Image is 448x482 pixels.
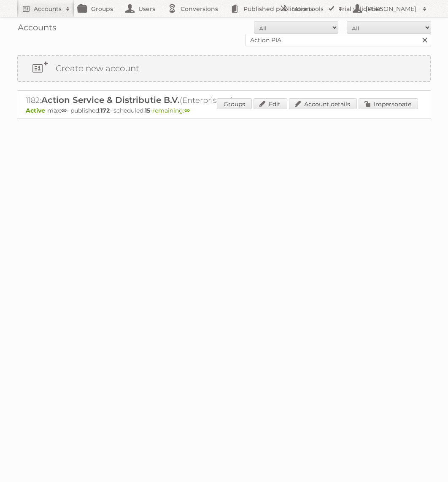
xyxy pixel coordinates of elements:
[364,5,418,13] h2: [PERSON_NAME]
[100,107,110,114] strong: 172
[289,98,357,109] a: Account details
[18,56,430,81] a: Create new account
[26,95,321,106] h2: 1182: (Enterprise ∞)
[292,5,334,13] h2: More tools
[254,98,287,109] a: Edit
[359,98,418,109] a: Impersonate
[41,95,180,105] span: Action Service & Distributie B.V.
[26,107,422,114] p: max: - published: - scheduled: -
[152,107,190,114] span: remaining:
[26,107,47,114] span: Active
[217,98,252,109] a: Groups
[184,107,190,114] strong: ∞
[61,107,67,114] strong: ∞
[34,5,62,13] h2: Accounts
[145,107,150,114] strong: 15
